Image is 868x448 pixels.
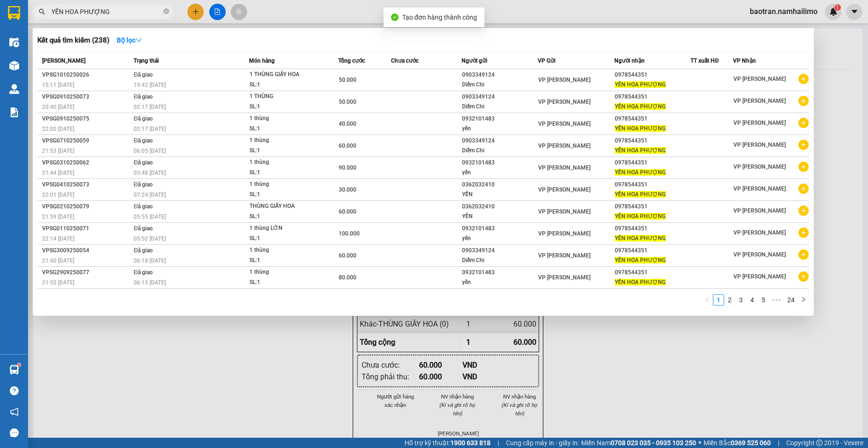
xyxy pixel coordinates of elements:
[134,203,153,210] span: Đã giao
[713,295,724,305] a: 1
[42,268,131,277] div: VPSG2909250077
[538,142,591,149] span: VP [PERSON_NAME]
[462,168,537,178] div: yến
[724,294,735,306] li: 2
[704,297,710,302] span: left
[733,120,786,126] span: VP [PERSON_NAME]
[249,267,320,277] div: 1 thùng
[134,82,166,88] span: 19:42 [DATE]
[615,191,666,198] span: YẾN HOA PHƯỢNG
[733,76,786,82] span: VP [PERSON_NAME]
[733,164,786,170] span: VP [PERSON_NAME]
[462,158,537,168] div: 0932101483
[9,107,19,117] img: solution-icon
[538,57,555,64] span: VP Gửi
[702,294,713,306] button: left
[42,235,74,242] span: 22:14 [DATE]
[89,43,225,92] span: 40 [PERSON_NAME][GEOGRAPHIC_DATA]
[462,234,537,243] div: yến
[42,82,74,88] span: 15:11 [DATE]
[747,295,757,305] a: 4
[134,257,166,264] span: 06:18 [DATE]
[733,207,786,214] span: VP [PERSON_NAME]
[135,37,142,43] span: down
[339,164,356,171] span: 90.000
[249,102,320,112] div: SL: 1
[733,57,756,64] span: VP Nhận
[462,124,537,134] div: yến
[42,92,131,102] div: VPSG0910250073
[42,192,74,198] span: 22:01 [DATE]
[462,70,537,80] div: 0903349124
[713,294,724,306] li: 1
[391,14,398,21] span: check-circle
[339,186,356,193] span: 30.000
[8,30,83,42] div: TUYẾT
[134,225,153,232] span: Đã giao
[462,277,537,287] div: yến
[42,126,74,132] span: 22:00 [DATE]
[249,190,320,200] div: SL: 1
[798,294,809,306] button: right
[798,96,809,106] span: plus-circle
[735,294,747,306] li: 3
[733,229,786,236] span: VP [PERSON_NAME]
[733,98,786,104] span: VP [PERSON_NAME]
[615,70,690,80] div: 0978544351
[758,294,769,306] li: 5
[690,57,719,64] span: TT xuất HĐ
[249,70,320,80] div: 1 THÙNG GIẤY HOA
[462,180,537,190] div: 0362032410
[249,245,320,256] div: 1 thùng
[134,93,153,100] span: Đã giao
[249,179,320,190] div: 1 thùng
[462,268,537,277] div: 0932101483
[339,121,356,127] span: 40.000
[9,365,19,375] img: warehouse-icon
[249,146,320,156] div: SL: 1
[134,115,153,122] span: Đã giao
[733,185,786,192] span: VP [PERSON_NAME]
[798,184,809,194] span: plus-circle
[702,294,713,306] li: Previous Page
[117,36,142,44] strong: Bộ lọc
[10,386,19,395] span: question-circle
[615,213,666,220] span: YẾN HOA PHƯỢNG
[8,9,22,19] span: Gửi:
[8,6,20,20] img: logo-vxr
[391,57,419,64] span: Chưa cước
[249,135,320,146] div: 1 thùng
[249,201,320,212] div: THÙNG GIẤY HOA
[89,9,112,19] span: Nhận:
[798,74,809,84] span: plus-circle
[249,234,320,244] div: SL: 1
[798,162,809,172] span: plus-circle
[402,14,477,21] span: Tạo đơn hàng thành công
[615,169,666,176] span: YẾN HOA PHƯỢNG
[614,57,645,64] span: Người nhận
[134,148,166,154] span: 06:05 [DATE]
[615,279,666,285] span: YẾN HOA PHƯỢNG
[10,428,19,437] span: message
[798,140,809,150] span: plus-circle
[462,246,537,256] div: 0903349124
[615,246,690,256] div: 0978544351
[42,246,131,256] div: VPSG3009250054
[733,273,786,280] span: VP [PERSON_NAME]
[462,224,537,234] div: 0932101483
[538,208,591,215] span: VP [PERSON_NAME]
[758,295,768,305] a: 5
[39,8,45,15] span: search
[134,269,153,276] span: Đã giao
[249,256,320,266] div: SL: 1
[615,136,690,146] div: 0978544351
[615,158,690,168] div: 0978544351
[42,180,131,190] div: VPSG0410250073
[538,274,591,281] span: VP [PERSON_NAME]
[134,104,166,110] span: 02:17 [DATE]
[784,294,798,306] li: 24
[538,99,591,105] span: VP [PERSON_NAME]
[134,279,166,286] span: 06:13 [DATE]
[42,202,131,212] div: VPSG0210250079
[538,164,591,171] span: VP [PERSON_NAME]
